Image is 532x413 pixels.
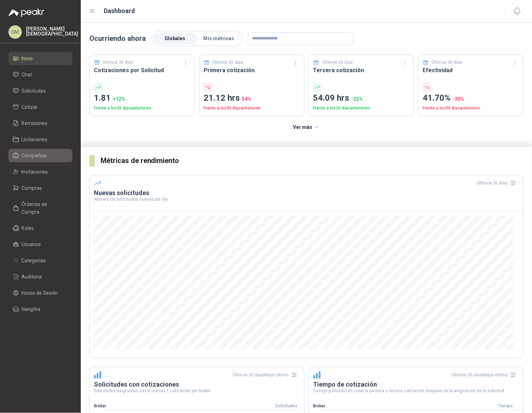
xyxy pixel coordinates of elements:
p: [PERSON_NAME] [DEMOGRAPHIC_DATA] [26,26,78,36]
span: Solicitudes [22,87,46,95]
p: Ocurriendo ahora [89,33,146,44]
h3: Primera cotización [204,66,300,75]
p: Últimos 30 días [322,59,353,66]
a: Inicios de Sesión [8,286,72,300]
h3: Solicitudes con cotizaciones [94,381,300,389]
span: Globales [165,36,186,41]
div: Broker [90,403,269,410]
a: Auditoria [8,270,72,283]
h3: Efectividad [423,66,519,75]
span: Inicios de Sesión [22,289,58,297]
a: Categorías [8,254,72,267]
span: Licitaciones [22,136,48,143]
div: SM [8,25,22,39]
span: Categorías [22,257,46,264]
a: Invitaciones [8,165,72,179]
a: Inicio [8,52,72,65]
div: Últimos 30 días | Mejor último [233,369,300,381]
button: Ver más [289,120,324,134]
span: 54 % [242,96,251,102]
span: Órdenes de Compra [22,200,66,216]
span: Compañías [22,152,47,159]
span: Hangfire [22,305,41,313]
a: Roles [8,221,72,235]
span: Inicio [22,55,33,62]
a: Remisiones [8,117,72,130]
span: Remisiones [22,119,48,127]
p: Últimos 30 días [212,59,243,66]
p: 41.70% [423,92,519,105]
h1: Dashboard [104,6,135,16]
span: Invitaciones [22,168,48,176]
p: Número de solicitudes nuevas por día [94,197,519,201]
a: Compras [8,181,72,195]
div: Solicitudes [269,403,304,410]
span: Usuarios [22,240,41,248]
span: + 12 % [113,96,125,102]
p: Tiempo promedio en crear la primera y tercera cotización después de la asignación de la solicitud. [313,389,519,393]
a: Cotizar [8,100,72,114]
p: Frente a los 30 días anteriores [313,105,410,112]
h3: Tiempo de cotización [313,381,519,389]
span: -22 % [352,96,363,102]
a: Órdenes de Compra [8,198,72,219]
div: Broker [309,403,488,410]
a: Chat [8,68,72,81]
div: Últimos 30 días [477,177,519,189]
p: Frente a los 30 días anteriores [94,105,190,112]
p: 1.81 [94,92,190,105]
a: Compañías [8,149,72,162]
div: Últimos 30 días | Mejor último [452,369,519,381]
p: Frente a los 30 días anteriores [423,105,519,112]
p: Últimos 30 días [103,59,134,66]
span: Mis métricas [203,36,234,41]
span: Roles [22,224,34,232]
a: Solicitudes [8,84,72,98]
span: Auditoria [22,273,42,281]
a: Usuarios [8,238,72,251]
span: Chat [22,71,32,79]
p: 21.12 hrs [204,92,300,105]
p: Últimos 30 días [432,59,462,66]
img: Logo peakr [8,8,44,17]
a: Licitaciones [8,133,72,146]
h3: Métricas de rendimiento [101,155,524,166]
h3: Cotizaciones por Solicitud [94,66,190,75]
h3: Tercera cotización [313,66,410,75]
p: Frente a los 30 días anteriores [204,105,300,112]
p: Solicitudes asignadas con al menos 1 cotización por broker [94,389,300,393]
a: Hangfire [8,302,72,316]
p: 54.09 hrs [313,92,410,105]
span: -30 % [453,96,464,102]
span: Cotizar [22,103,38,111]
h3: Nuevas solicitudes [94,189,519,197]
span: Compras [22,184,42,192]
div: Tiempo [488,403,523,410]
